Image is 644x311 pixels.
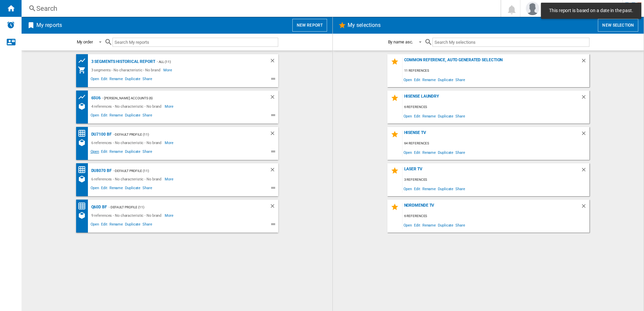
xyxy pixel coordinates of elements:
div: Hisense TV [402,130,581,139]
span: Edit [100,148,108,157]
span: Duplicate [437,75,454,84]
span: Open [90,185,100,193]
span: Edit [100,221,108,229]
span: Duplicate [124,185,141,193]
span: Rename [108,76,124,84]
img: profile.jpg [526,2,539,15]
span: Duplicate [437,111,454,120]
span: Share [141,185,153,193]
div: Delete [581,94,589,103]
span: More [165,102,174,110]
span: Duplicate [437,184,454,193]
span: Share [454,148,466,157]
span: Edit [413,184,421,193]
span: Open [402,184,413,193]
div: Price Matrix [78,166,90,174]
div: Common reference, auto generated selection [402,58,581,67]
div: References [78,175,90,183]
span: Open [90,221,100,229]
div: 65U6 [90,94,101,102]
div: 64 references [402,139,589,148]
button: New selection [598,19,638,32]
div: Hisense Laundry [402,94,581,103]
div: Delete [581,203,589,212]
img: alerts-logo.svg [7,21,15,29]
div: - Default profile (11) [112,130,256,139]
input: Search My selections [432,38,589,47]
div: My order [77,39,93,44]
span: Edit [100,185,108,193]
span: Share [454,184,466,193]
span: More [165,139,174,147]
span: Duplicate [124,112,141,120]
div: 6 references - No characteristic - No brand [90,175,165,183]
span: More [163,66,173,74]
span: Rename [421,184,437,193]
div: 9 references - No characteristic - No brand [90,211,165,219]
div: Price Matrix [78,202,90,210]
span: Open [402,220,413,230]
div: Delete [269,130,278,139]
span: Duplicate [124,76,141,84]
span: Rename [421,111,437,120]
div: Delete [269,58,278,66]
div: References [78,211,90,219]
h2: My selections [346,19,382,32]
div: 3 references [402,176,589,184]
div: 6 references - No characteristic - No brand [90,139,165,147]
div: 11 references [402,67,589,75]
div: - Default profile (11) [107,203,256,211]
span: Share [141,112,153,120]
div: DU7100 BF [90,130,112,139]
span: Share [141,221,153,229]
button: New report [292,19,327,32]
div: Search [36,4,483,13]
span: Open [90,148,100,157]
div: Q60D BF [90,203,107,211]
span: Share [141,148,153,157]
span: Duplicate [437,220,454,230]
span: This report is based on a date in the past. [547,7,635,14]
span: Open [90,112,100,120]
div: My Assortment [78,66,90,74]
div: Price Matrix [78,129,90,138]
div: Delete [581,58,589,67]
span: More [165,175,174,183]
div: - [PERSON_NAME] Accounts (6) [101,94,256,102]
span: Edit [413,148,421,157]
span: Rename [108,112,124,120]
div: 4 references - No characteristic - No brand [90,102,165,110]
span: Rename [108,221,124,229]
span: Share [454,111,466,120]
span: Edit [413,111,421,120]
span: Rename [421,148,437,157]
span: Rename [108,148,124,157]
span: Open [402,148,413,157]
div: 3 segments - No characteristic - No brand [90,66,164,74]
div: NordMende TV [402,203,581,212]
span: Edit [100,76,108,84]
span: Edit [100,112,108,120]
span: Edit [413,75,421,84]
div: Delete [269,203,278,211]
div: Laser TV [402,167,581,176]
span: Open [402,111,413,120]
span: Share [454,75,466,84]
div: Delete [581,130,589,139]
span: Rename [108,185,124,193]
div: - Default profile (11) [112,167,256,175]
div: 6 references [402,103,589,111]
span: Duplicate [437,148,454,157]
span: Edit [413,220,421,230]
span: Share [454,220,466,230]
div: Delete [581,167,589,176]
span: Duplicate [124,221,141,229]
div: References [78,139,90,147]
span: Share [141,76,153,84]
div: By name asc. [388,39,413,44]
span: Rename [421,220,437,230]
span: More [165,211,174,219]
div: - All (11) [155,58,256,66]
span: Open [402,75,413,84]
input: Search My reports [112,38,278,47]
